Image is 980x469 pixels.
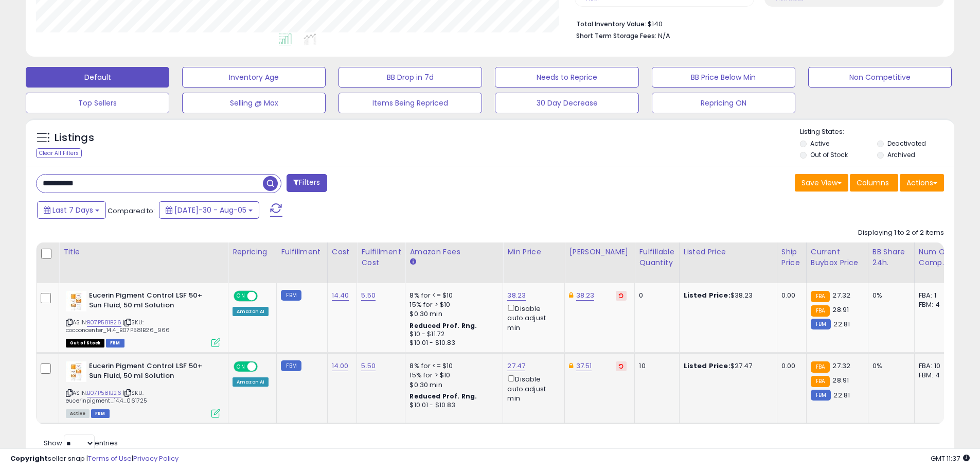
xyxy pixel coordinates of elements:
div: seller snap | | [10,454,179,464]
div: $10.01 - $10.83 [409,339,495,348]
span: All listings that are currently out of stock and unavailable for purchase on Amazon [66,339,104,348]
a: B07P581B26 [87,389,121,397]
button: Repricing ON [652,93,795,113]
div: FBM: 4 [919,300,953,309]
span: All listings currently available for purchase on Amazon [66,409,90,418]
small: FBA [811,376,830,387]
div: FBA: 1 [919,291,953,300]
div: Amazon AI [233,377,269,387]
h5: Listings [55,131,94,145]
a: Terms of Use [88,454,132,463]
div: Fulfillment Cost [361,247,401,268]
button: Selling @ Max [182,93,326,113]
small: FBM [811,319,831,329]
button: Items Being Repriced [338,93,482,113]
div: 0 [639,291,671,300]
div: $0.30 min [409,380,495,390]
span: | SKU: cocooncenter_14.4_B07P581B26_966 [66,318,170,334]
div: Num of Comp. [919,247,956,268]
div: 8% for <= $10 [409,361,495,371]
div: 15% for > $10 [409,371,495,380]
span: 22.81 [833,319,850,329]
a: B07P581B26 [87,318,121,327]
div: 10 [639,361,671,371]
button: Top Sellers [26,93,169,113]
div: [PERSON_NAME] [569,247,630,257]
div: 15% for > $10 [409,300,495,309]
button: Columns [850,174,898,192]
small: FBM [811,390,831,401]
span: 2025-08-13 11:37 GMT [931,454,970,463]
div: Cost [332,247,353,257]
span: OFF [256,292,273,301]
span: Show: entries [44,438,118,448]
div: $0.30 min [409,309,495,319]
div: Clear All Filters [36,148,82,158]
div: 0% [872,291,906,300]
div: Fulfillment [281,247,323,257]
button: BB Price Below Min [652,67,795,88]
div: 0.00 [781,291,798,300]
small: FBM [281,290,301,301]
small: FBA [811,291,830,302]
div: Ship Price [781,247,802,268]
img: 41ijXqFKx9L._SL40_.jpg [66,361,86,382]
a: 14.00 [332,361,349,371]
div: FBM: 4 [919,371,953,380]
span: OFF [256,362,273,371]
span: FBM [91,409,110,418]
div: Min Price [507,247,560,257]
div: Amazon Fees [409,247,498,257]
span: 28.91 [832,305,849,315]
b: Listed Price: [684,361,730,371]
small: FBA [811,305,830,317]
span: Columns [857,178,889,188]
div: Current Buybox Price [811,247,864,268]
div: Displaying 1 to 2 of 2 items [858,228,944,238]
div: $27.47 [684,361,769,371]
button: Save View [795,174,848,192]
button: Inventory Age [182,67,326,88]
span: N/A [658,31,670,41]
small: FBM [281,360,301,371]
button: Needs to Reprice [495,67,638,88]
div: $38.23 [684,291,769,300]
span: 22.81 [833,390,850,400]
b: Short Term Storage Fees: [576,31,656,40]
button: BB Drop in 7d [338,67,482,88]
span: | SKU: eucerinpigment_14.4_061725 [66,389,147,404]
b: Listed Price: [684,290,730,300]
div: BB Share 24h. [872,247,910,268]
div: $10 - $11.72 [409,330,495,339]
button: Default [26,67,169,88]
button: Actions [900,174,944,192]
button: Last 7 Days [37,201,106,219]
span: ON [235,362,247,371]
div: ASIN: [66,361,220,416]
a: 37.51 [576,361,592,371]
p: Listing States: [800,127,954,137]
b: Eucerin Pigment Control LSF 50+ Sun Fluid, 50 ml Solution [89,361,214,383]
b: Reduced Prof. Rng. [409,392,477,401]
span: [DATE]-30 - Aug-05 [174,205,246,215]
div: Title [63,247,224,257]
button: Non Competitive [808,67,952,88]
div: Disable auto adjust min [507,303,557,333]
b: Reduced Prof. Rng. [409,321,477,330]
label: Active [810,139,829,148]
span: 27.32 [832,361,850,371]
span: ON [235,292,247,301]
div: Disable auto adjust min [507,373,557,403]
div: ASIN: [66,291,220,346]
span: 28.91 [832,375,849,385]
label: Archived [887,150,915,159]
button: 30 Day Decrease [495,93,638,113]
a: 14.40 [332,290,349,301]
div: 8% for <= $10 [409,291,495,300]
div: $10.01 - $10.83 [409,401,495,410]
div: FBA: 10 [919,361,953,371]
b: Eucerin Pigment Control LSF 50+ Sun Fluid, 50 ml Solution [89,291,214,312]
strong: Copyright [10,454,48,463]
button: Filters [287,174,327,192]
span: 27.32 [832,290,850,300]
